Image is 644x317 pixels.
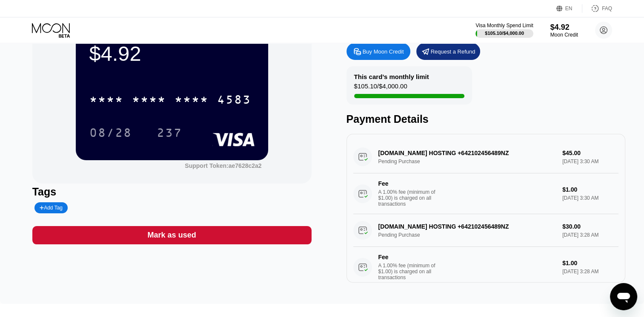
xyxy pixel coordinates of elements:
div: Support Token: ae7628c2a2 [185,162,261,169]
div: [DATE] 3:30 AM [562,195,618,201]
div: FAQ [602,6,612,11]
div: 237 [157,127,182,141]
div: FeeA 1.00% fee (minimum of $1.00) is charged on all transactions$1.00[DATE] 3:28 AM [353,247,619,288]
div: FeeA 1.00% fee (minimum of $1.00) is charged on all transactions$1.00[DATE] 3:30 AM [353,173,619,214]
div: Tags [32,186,312,198]
div: A 1.00% fee (minimum of $1.00) is charged on all transactions [378,189,442,207]
div: This card’s monthly limit [354,73,429,80]
div: $1.00 [562,186,618,193]
div: Visa Monthly Spend Limit [475,23,533,28]
div: EN [556,4,582,13]
div: Payment Details [346,113,626,125]
div: Moon Credit [550,32,578,38]
div: $4.92 [550,23,578,32]
div: A 1.00% fee (minimum of $1.00) is charged on all transactions [378,263,442,280]
div: Fee [378,254,438,260]
div: Add Tag [40,205,63,211]
div: Fee [378,180,438,187]
iframe: Mesajlaşma penceresini başlatma düğmesi [610,283,637,310]
div: $1.00 [562,260,618,266]
div: Visa Monthly Spend Limit$105.10/$4,000.00 [475,23,533,38]
div: $105.10 / $4,000.00 [485,31,524,36]
div: 08/28 [89,127,132,141]
div: 4583 [217,94,251,108]
div: Request a Refund [431,48,475,55]
div: $105.10 / $4,000.00 [354,82,407,94]
div: EN [565,6,572,11]
div: Request a Refund [416,43,480,60]
div: FAQ [582,4,612,13]
div: Add Tag [34,202,68,213]
div: Mark as used [32,226,312,244]
div: $4.92 [89,42,255,65]
div: 08/28 [83,122,138,143]
div: 237 [150,122,189,143]
div: $4.92Moon Credit [550,23,578,38]
div: Buy Moon Credit [363,48,404,55]
div: Buy Moon Credit [346,43,410,60]
div: Mark as used [148,230,196,240]
div: Support Token:ae7628c2a2 [185,162,261,169]
div: [DATE] 3:28 AM [562,269,618,275]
